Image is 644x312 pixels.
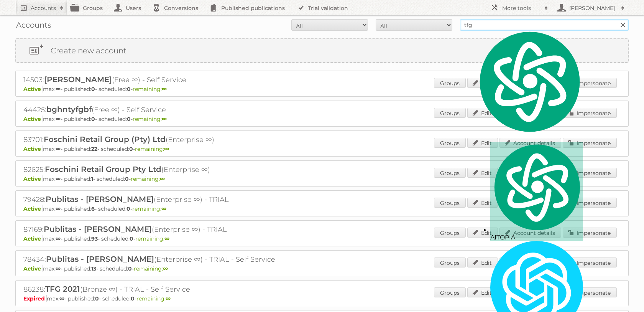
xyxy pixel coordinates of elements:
p: max: - published: - scheduled: - [23,205,621,212]
a: Impersonate [563,138,617,148]
strong: 0 [125,175,129,182]
strong: 0 [95,295,99,302]
strong: ∞ [56,116,61,122]
strong: 0 [127,86,131,92]
a: Impersonate [563,258,617,267]
p: max: - published: - scheduled: - [23,145,621,152]
strong: ∞ [161,205,166,212]
span: bghntyfgbf [46,105,92,114]
strong: 0 [129,145,133,152]
span: Active [23,86,43,92]
strong: ∞ [162,86,167,92]
h2: 79428: (Enterprise ∞) - TRIAL [23,195,292,205]
a: Groups [434,138,466,148]
strong: 0 [127,205,130,212]
span: Active [23,205,43,212]
strong: ∞ [56,145,61,152]
strong: 0 [91,116,95,122]
span: Foschini Retail Group Pty Ltd [45,165,161,174]
h2: 86238: (Bronze ∞) - TRIAL - Self Service [23,284,292,294]
a: Edit [467,287,498,297]
a: Edit [467,168,498,178]
a: Edit [467,258,498,267]
strong: 0 [131,295,135,302]
span: Active [23,235,43,242]
h2: 83701: (Enterprise ∞) [23,135,292,145]
strong: ∞ [160,175,165,182]
a: Impersonate [563,198,617,208]
strong: 0 [127,116,131,122]
span: [PERSON_NAME] [44,75,112,84]
strong: 13 [91,265,96,272]
strong: ∞ [164,145,169,152]
a: Groups [434,108,466,118]
a: Impersonate [563,168,617,178]
a: Edit [467,228,498,238]
p: max: - published: - scheduled: - [23,175,621,182]
h2: 82625: (Enterprise ∞) [23,165,292,175]
p: max: - published: - scheduled: - [23,86,621,92]
span: remaining: [133,116,167,122]
strong: ∞ [56,235,61,242]
strong: ∞ [56,205,61,212]
p: max: - published: - scheduled: - [23,295,621,302]
a: Groups [434,78,466,88]
span: remaining: [136,295,171,302]
div: AITOPIA [490,142,583,241]
strong: 6 [91,205,95,212]
span: Active [23,145,43,152]
h2: 14503: (Free ∞) - Self Service [23,75,292,85]
a: Edit [467,78,498,88]
a: Groups [434,258,466,267]
h2: [PERSON_NAME] [567,4,617,12]
h2: 87169: (Enterprise ∞) - TRIAL [23,225,292,234]
span: Publitas - [PERSON_NAME] [46,254,154,264]
span: Publitas - [PERSON_NAME] [44,225,152,234]
span: remaining: [135,145,169,152]
span: Expired [23,295,47,302]
a: Create new account [16,39,628,62]
a: Edit [467,138,498,148]
span: remaining: [131,175,165,182]
p: max: - published: - scheduled: - [23,265,621,272]
strong: 93 [91,235,98,242]
a: Groups [434,287,466,297]
a: Impersonate [563,78,617,88]
span: remaining: [134,265,168,272]
a: Impersonate [563,287,617,297]
span: Foschini Retail Group (Pty) Ltd [44,135,166,144]
a: Edit [467,198,498,208]
h2: 44425: (Free ∞) - Self Service [23,105,292,115]
a: Impersonate [563,108,617,118]
strong: ∞ [56,86,61,92]
strong: ∞ [166,295,171,302]
span: Active [23,265,43,272]
strong: ∞ [59,295,64,302]
span: remaining: [135,235,169,242]
strong: ∞ [56,265,61,272]
span: Publitas - [PERSON_NAME] [46,195,154,204]
strong: 0 [128,265,132,272]
a: Impersonate [563,228,617,238]
strong: ∞ [56,175,61,182]
h2: 78434: (Enterprise ∞) - TRIAL - Self Service [23,254,292,264]
strong: ∞ [163,265,168,272]
span: Active [23,175,43,182]
span: remaining: [133,86,167,92]
p: max: - published: - scheduled: - [23,235,621,242]
h2: Accounts [31,4,56,12]
strong: ∞ [164,235,169,242]
strong: 1 [91,175,93,182]
p: max: - published: - scheduled: - [23,116,621,122]
a: Edit [467,108,498,118]
strong: ∞ [162,116,167,122]
span: TFG 2021 [45,284,80,294]
a: Groups [434,198,466,208]
strong: 0 [130,235,133,242]
h2: More tools [502,4,540,12]
strong: 22 [91,145,97,152]
a: Groups [434,168,466,178]
strong: 0 [91,86,95,92]
span: Active [23,116,43,122]
span: remaining: [132,205,166,212]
